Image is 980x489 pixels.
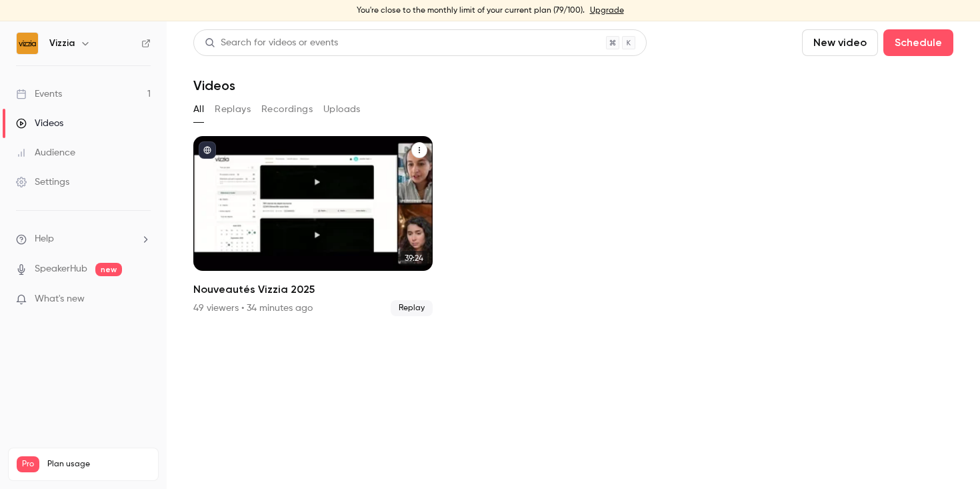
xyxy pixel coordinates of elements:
a: 39:24Nouveautés Vizzia 202549 viewers • 34 minutes agoReplay [193,136,433,316]
li: Nouveautés Vizzia 2025 [193,136,433,316]
li: help-dropdown-opener [16,232,151,246]
div: Events [16,87,62,101]
img: Vizzia [17,33,38,54]
span: Plan usage [47,459,150,470]
button: Replays [215,99,251,120]
button: published [199,141,216,159]
button: Schedule [883,29,953,56]
button: Recordings [261,99,313,120]
ul: Videos [193,136,953,316]
button: Uploads [323,99,361,120]
section: Videos [193,29,953,481]
div: 49 viewers • 34 minutes ago [193,302,313,315]
h6: Vizzia [49,37,75,50]
div: Search for videos or events [205,36,338,50]
span: new [95,263,122,276]
div: Settings [16,175,69,189]
div: Videos [16,117,63,130]
h1: Videos [193,77,235,93]
span: What's new [35,292,85,306]
span: 39:24 [401,251,427,266]
button: New video [802,29,878,56]
h2: Nouveautés Vizzia 2025 [193,282,433,298]
div: Audience [16,146,75,159]
button: All [193,99,204,120]
span: Help [35,232,54,246]
span: Replay [391,300,433,316]
span: Pro [17,456,39,472]
a: SpeakerHub [35,262,87,276]
a: Upgrade [590,5,624,16]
